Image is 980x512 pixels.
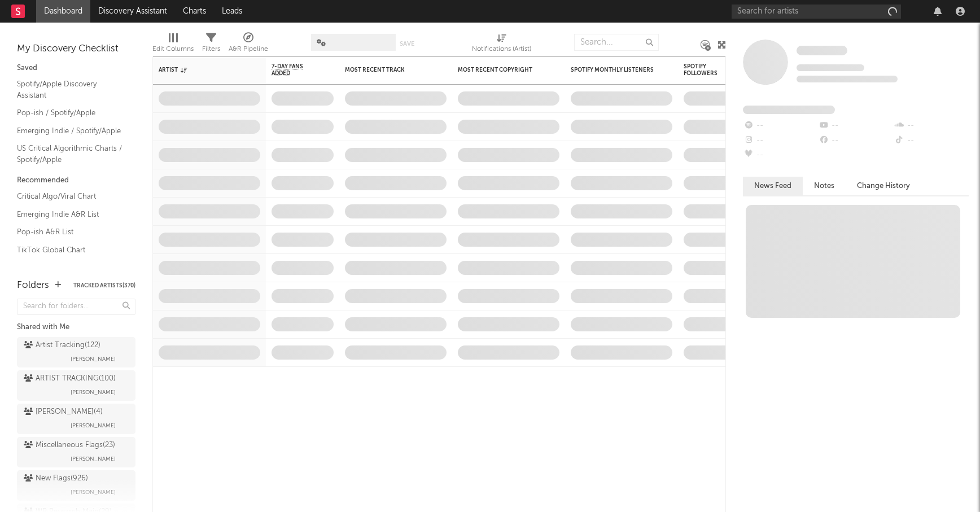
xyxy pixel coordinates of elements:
[17,78,124,101] a: Spotify/Apple Discovery Assistant
[894,119,969,133] div: --
[743,133,818,148] div: --
[803,177,846,195] button: Notes
[73,283,135,288] button: Tracked Artists(370)
[797,45,847,56] a: Some Artist
[24,439,115,452] div: Miscellaneous Flags ( 23 )
[202,42,220,56] div: Filters
[743,106,835,114] span: Fans Added by Platform
[17,279,49,292] div: Folders
[17,107,124,119] a: Pop-ish / Spotify/Apple
[17,337,135,367] a: Artist Tracking(122)[PERSON_NAME]
[272,63,317,77] span: 7-Day Fans Added
[71,419,116,432] span: [PERSON_NAME]
[17,437,135,467] a: Miscellaneous Flags(23)[PERSON_NAME]
[17,470,135,501] a: New Flags(926)[PERSON_NAME]
[71,352,116,366] span: [PERSON_NAME]
[229,42,268,56] div: A&R Pipeline
[797,76,898,82] span: 0 fans last week
[152,42,194,56] div: Edit Columns
[574,34,659,51] input: Search...
[17,190,124,203] a: Critical Algo/Viral Chart
[71,386,116,399] span: [PERSON_NAME]
[17,125,124,137] a: Emerging Indie / Spotify/Apple
[345,67,430,73] div: Most Recent Track
[17,244,124,256] a: TikTok Global Chart
[17,226,124,238] a: Pop-ish A&R List
[17,404,135,434] a: [PERSON_NAME](4)[PERSON_NAME]
[732,5,901,19] input: Search for artists
[24,372,116,386] div: ARTIST TRACKING ( 100 )
[229,28,268,61] div: A&R Pipeline
[743,119,818,133] div: --
[472,28,531,61] div: Notifications (Artist)
[458,67,542,73] div: Most Recent Copyright
[17,208,124,221] a: Emerging Indie A&R List
[797,46,847,55] span: Some Artist
[17,299,135,315] input: Search for folders...
[797,64,864,71] span: Tracking Since: [DATE]
[743,148,818,163] div: --
[17,62,135,75] div: Saved
[71,485,116,499] span: [PERSON_NAME]
[24,472,88,485] div: New Flags ( 926 )
[24,405,103,419] div: [PERSON_NAME] ( 4 )
[24,339,100,352] div: Artist Tracking ( 122 )
[159,67,243,73] div: Artist
[743,177,803,195] button: News Feed
[818,133,893,148] div: --
[202,28,220,61] div: Filters
[818,119,893,133] div: --
[400,41,414,47] button: Save
[17,321,135,334] div: Shared with Me
[17,42,135,56] div: My Discovery Checklist
[17,174,135,187] div: Recommended
[894,133,969,148] div: --
[684,63,723,77] div: Spotify Followers
[17,142,124,165] a: US Critical Algorithmic Charts / Spotify/Apple
[571,67,655,73] div: Spotify Monthly Listeners
[71,452,116,466] span: [PERSON_NAME]
[472,42,531,56] div: Notifications (Artist)
[152,28,194,61] div: Edit Columns
[17,370,135,401] a: ARTIST TRACKING(100)[PERSON_NAME]
[846,177,921,195] button: Change History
